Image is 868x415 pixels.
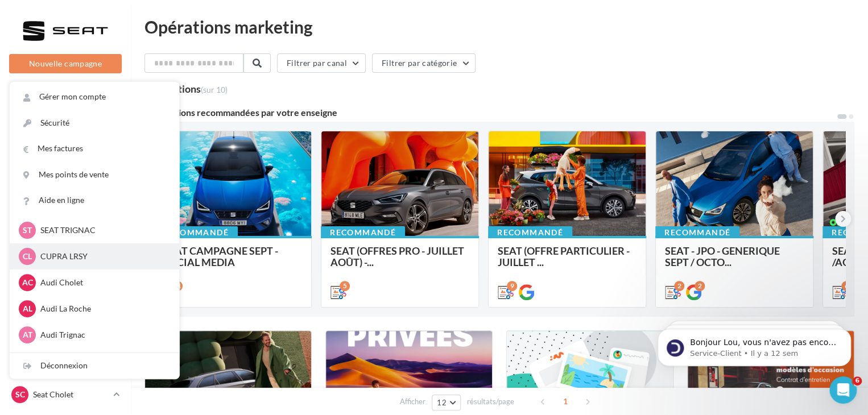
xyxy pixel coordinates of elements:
[340,281,350,291] div: 5
[7,204,124,228] a: Contacts
[23,303,32,314] span: AL
[7,118,124,143] a: Boîte de réception6
[467,396,514,407] span: résultats/page
[7,326,124,360] a: Campagnes DataOnDemand
[144,82,228,94] div: 9
[7,90,124,114] a: Opérations
[40,225,166,236] p: SEAT TRIGNAC
[330,244,464,268] span: SEAT (OFFRES PRO - JUILLET AOÛT) -...
[33,389,109,400] p: Seat Cholet
[10,162,179,188] a: Mes points de vente
[15,389,25,400] span: SC
[163,244,278,268] span: SEAT CAMPAGNE SEPT - SOCIAL MEDIA
[277,53,366,73] button: Filtrer par canal
[23,251,32,262] span: CL
[40,303,166,314] p: Audi La Roche
[9,384,122,405] a: SC Seat Cholet
[10,110,179,136] a: Sécurité
[7,176,124,200] a: Campagnes
[841,281,852,291] div: 6
[40,251,166,262] p: CUPRA LRSY
[7,147,124,171] a: Visibilité en ligne
[507,281,517,291] div: 9
[695,281,705,291] div: 2
[22,277,33,288] span: AC
[400,396,425,407] span: Afficher
[488,226,572,239] div: Recommandé
[655,226,739,239] div: Recommandé
[201,85,228,94] span: (sur 10)
[7,289,124,322] a: PLV et print personnalisable
[640,305,868,384] iframe: Intercom notifications message
[432,395,461,410] button: 12
[437,398,447,407] span: 12
[10,136,179,161] a: Mes factures
[7,232,124,256] a: Médiathèque
[144,108,836,117] div: 5 opérations recommandées par votre enseigne
[10,84,179,110] a: Gérer mon compte
[556,392,574,410] span: 1
[23,225,32,236] span: ST
[10,188,179,213] a: Aide en ligne
[829,376,857,404] iframe: Intercom live chat
[498,244,630,268] span: SEAT (OFFRE PARTICULIER - JUILLET ...
[674,281,684,291] div: 2
[665,244,780,268] span: SEAT - JPO - GENERIQUE SEPT / OCTO...
[152,84,228,94] div: opérations
[40,329,166,341] p: Audi Trignac
[23,329,32,341] span: AT
[40,277,166,288] p: Audi Cholet
[10,353,179,379] div: Déconnexion
[7,260,124,284] a: Calendrier
[154,226,238,239] div: Recommandé
[372,53,476,73] button: Filtrer par catégorie
[853,376,862,385] span: 6
[321,226,405,239] div: Recommandé
[9,54,122,73] button: Nouvelle campagne
[144,18,854,35] div: Opérations marketing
